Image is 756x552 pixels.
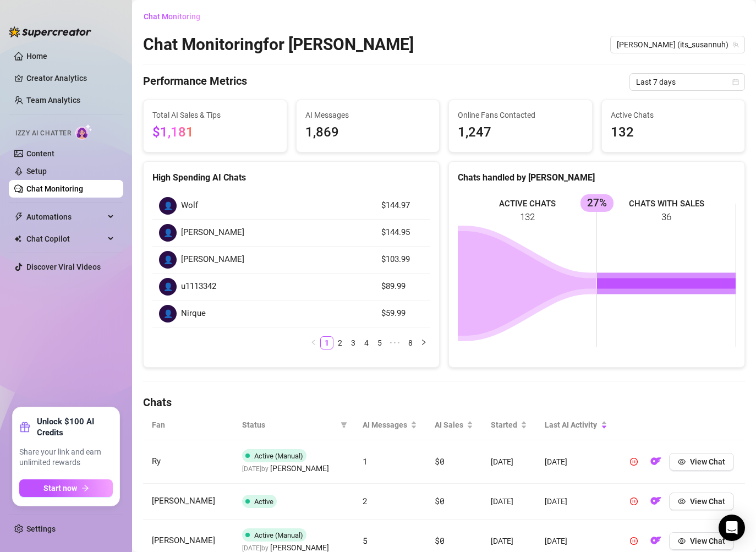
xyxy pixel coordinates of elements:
a: 8 [404,337,417,349]
span: Share your link and earn unlimited rewards [19,447,113,468]
span: eye [678,498,686,505]
span: AI Messages [305,109,431,121]
article: $89.99 [381,280,424,293]
span: Started [491,419,518,431]
span: eye [678,458,686,466]
span: team [732,41,739,48]
li: 8 [404,336,417,349]
img: OF [650,535,661,546]
button: left [307,336,320,349]
span: [PERSON_NAME] [270,462,329,474]
div: High Spending AI Chats [152,171,430,184]
span: $0 [435,456,444,467]
span: gift [19,422,30,433]
a: 3 [347,337,359,349]
button: OF [647,453,665,471]
span: [DATE] by [242,544,329,552]
span: 2 [363,495,368,506]
span: 132 [611,122,736,143]
span: arrow-right [81,484,89,492]
li: 2 [333,336,347,349]
div: 👤 [159,305,177,323]
span: pause-circle [630,537,638,545]
a: Settings [26,524,56,533]
a: Setup [26,167,47,176]
span: $0 [435,495,444,506]
span: Active [254,498,273,506]
img: AI Chatter [75,124,92,140]
span: Chat Monitoring [144,12,200,21]
a: Content [26,149,54,158]
td: [DATE] [482,484,536,520]
article: $144.97 [381,199,424,212]
td: [DATE] [536,484,616,520]
span: Wolf [181,199,198,212]
strong: Unlock $100 AI Credits [37,416,113,438]
span: $0 [435,535,444,546]
span: Izzy AI Chatter [15,128,71,139]
span: pause-circle [630,458,638,466]
span: View Chat [690,457,725,466]
span: 1,247 [458,122,583,143]
span: Active (Manual) [254,452,303,460]
div: 👤 [159,197,177,215]
button: Chat Monitoring [143,8,209,25]
span: View Chat [690,497,725,506]
th: AI Sales [426,410,482,440]
span: [PERSON_NAME] [181,253,244,266]
div: 👤 [159,251,177,269]
span: Active (Manual) [254,531,303,539]
button: OF [647,493,665,510]
a: Chat Monitoring [26,184,83,193]
span: Status [242,419,336,431]
li: 3 [347,336,360,349]
span: $1,181 [152,124,194,140]
img: Chat Copilot [14,235,21,243]
li: Next 5 Pages [386,336,404,349]
a: OF [647,499,665,508]
span: Start now [43,484,77,493]
a: 2 [334,337,346,349]
span: Automations [26,208,105,226]
td: [DATE] [482,440,536,484]
span: [DATE] by [242,465,329,473]
li: Previous Page [307,336,320,349]
span: 1 [363,456,368,467]
h2: Chat Monitoring for [PERSON_NAME] [143,34,414,55]
span: thunderbolt [14,212,23,221]
a: 4 [360,337,372,349]
span: calendar [732,79,739,85]
a: Creator Analytics [26,69,114,87]
th: Fan [143,410,233,440]
span: filter [338,417,349,433]
span: View Chat [690,537,725,545]
span: u1113342 [181,280,216,293]
li: 1 [320,336,333,349]
span: Last 7 days [636,74,738,90]
div: Chats handled by [PERSON_NAME] [458,171,736,184]
img: OF [650,495,661,506]
a: Team Analytics [26,96,80,105]
a: Discover Viral Videos [26,263,101,271]
span: [PERSON_NAME] [152,535,215,545]
button: Start nowarrow-right [19,479,113,497]
span: Chat Copilot [26,230,105,248]
li: 4 [360,336,373,349]
li: Next Page [417,336,430,349]
span: Active Chats [611,109,736,121]
img: logo-BBDzfeDw.svg [9,26,91,37]
a: OF [647,460,665,468]
article: $59.99 [381,307,424,320]
span: right [420,339,427,346]
td: [DATE] [536,440,616,484]
span: eye [678,537,686,545]
span: [PERSON_NAME] [181,226,244,239]
span: Nirque [181,307,206,320]
span: Online Fans Contacted [458,109,583,121]
h4: Chats [143,395,745,410]
span: Last AI Activity [545,419,599,431]
span: Ry [152,456,161,466]
span: pause-circle [630,498,638,505]
span: filter [341,422,347,428]
button: OF [647,532,665,550]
